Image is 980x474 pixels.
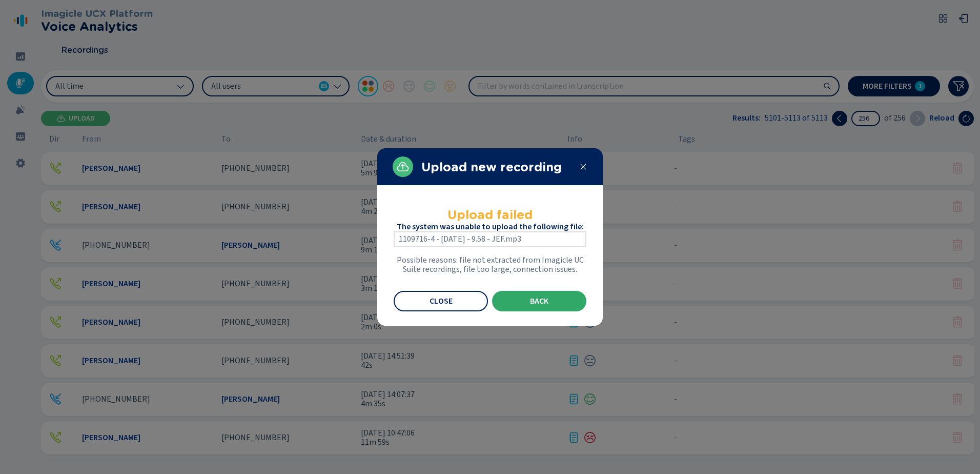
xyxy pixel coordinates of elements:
span: Back [530,297,548,305]
h2: Upload failed [394,208,586,222]
svg: close [579,163,587,171]
li: 1109716-4 - [DATE] - 9.58 - JEF.mp3 [399,234,581,244]
h2: Upload new recording [421,160,571,174]
button: Close [394,291,488,311]
span: The system was unable to upload the following file: [397,222,584,231]
p: Possible reasons: file not extracted from Imagicle UC Suite recordings, file too large, connectio... [394,255,586,274]
button: Back [492,291,586,311]
span: Close [430,297,453,305]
